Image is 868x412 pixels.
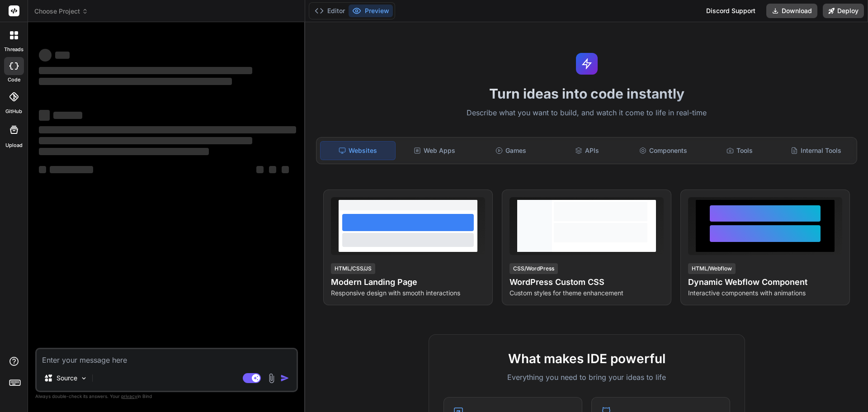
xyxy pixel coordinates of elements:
[311,107,863,119] p: Describe what you want to build, and watch it come to life in real-time
[39,166,46,173] span: ‌
[397,141,472,160] div: Web Apps
[766,4,817,18] button: Download
[778,141,853,160] div: Internal Tools
[443,372,730,383] p: Everything you need to bring your ideas to life
[280,374,289,383] img: icon
[509,276,664,289] h4: WordPress Custom CSS
[39,137,252,144] span: ‌
[331,263,375,274] div: HTML/CSS/JS
[55,52,70,59] span: ‌
[688,276,842,289] h4: Dynamic Webflow Component
[688,289,842,298] p: Interactive components with animations
[701,4,761,18] div: Discord Support
[80,374,88,382] img: Pick Models
[53,112,82,119] span: ‌
[349,5,393,17] button: Preview
[39,126,296,133] span: ‌
[50,166,93,173] span: ‌
[626,141,701,160] div: Components
[8,76,20,84] label: code
[39,78,232,85] span: ‌
[39,148,209,155] span: ‌
[688,263,736,274] div: HTML/Webflow
[282,166,289,173] span: ‌
[703,141,777,160] div: Tools
[509,289,664,298] p: Custom styles for theme enhancement
[509,263,558,274] div: CSS/WordPress
[57,374,77,383] p: Source
[474,141,548,160] div: Games
[269,166,276,173] span: ‌
[121,393,137,399] span: privacy
[320,141,396,160] div: Websites
[331,276,485,289] h4: Modern Landing Page
[5,108,22,115] label: GitHub
[5,142,23,149] label: Upload
[311,5,349,17] button: Editor
[39,49,52,62] span: ‌
[34,7,88,16] span: Choose Project
[35,392,298,401] p: Always double-check its answers. Your in Bind
[39,67,252,74] span: ‌
[311,85,863,102] h1: Turn ideas into code instantly
[39,110,50,121] span: ‌
[256,166,264,173] span: ‌
[443,349,730,368] h2: What makes IDE powerful
[4,46,24,53] label: threads
[266,373,277,384] img: attachment
[823,4,864,18] button: Deploy
[550,141,624,160] div: APIs
[331,289,485,298] p: Responsive design with smooth interactions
